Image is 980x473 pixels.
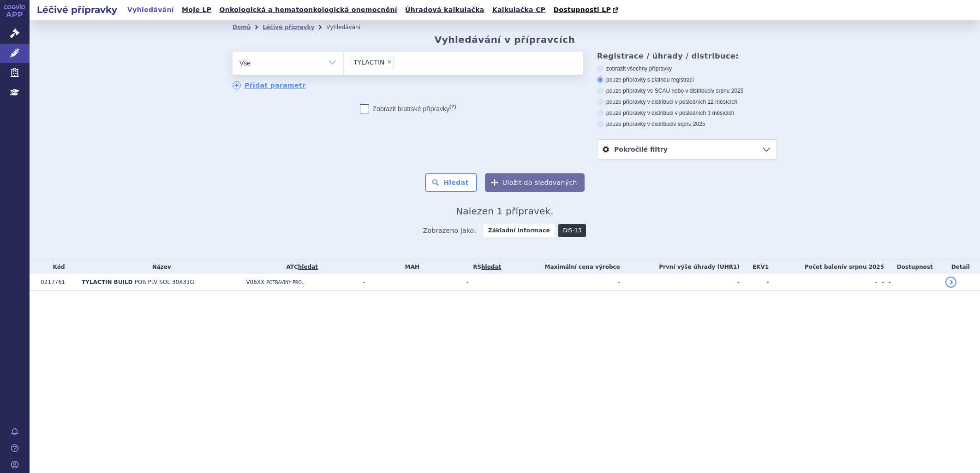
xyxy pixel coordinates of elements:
[216,4,400,16] a: Onkologická a hematoonkologická onemocnění
[508,274,620,291] td: -
[397,56,402,68] input: TYLACTIN
[462,260,508,274] th: RS
[597,120,777,128] label: pouze přípravky v distribuci
[877,274,884,291] td: -
[449,104,456,110] abbr: (?)
[179,4,214,16] a: Moje LP
[481,264,501,270] del: hledat
[843,264,884,270] span: v srpnu 2025
[241,260,358,274] th: ATC
[597,98,777,106] label: pouze přípravky v distribuci v posledních 12 měsících
[485,173,585,192] button: Uložit do sledovaných
[233,24,251,30] a: Domů
[550,4,623,17] a: Dostupnosti LP
[77,260,241,274] th: Název
[597,65,777,72] label: zobrazit všechny přípravky
[353,59,384,65] span: TYLACTIN
[941,260,980,274] th: Detail
[740,274,769,291] td: -
[423,224,477,237] span: Zobrazeno jako:
[402,4,487,16] a: Úhradová kalkulačka
[620,274,740,291] td: -
[711,88,743,94] span: v srpnu 2025
[597,76,777,83] label: pouze přípravky s platnou registrací
[125,4,177,16] a: Vyhledávání
[508,260,620,274] th: Maximální cena výrobce
[263,24,314,30] a: Léčivé přípravky
[266,280,306,285] span: POTRAVINY PRO...
[884,260,941,274] th: Dostupnost
[82,279,132,285] span: TYLACTIN BUILD
[135,279,194,285] span: POR PLV SOL 30X31G
[597,52,777,60] h3: Registrace / úhrady / distribuce:
[620,260,740,274] th: První výše úhrady (UHR1)
[558,224,586,237] a: DIS-13
[462,274,508,291] td: -
[884,274,941,291] td: -
[358,274,462,291] td: -
[36,260,77,274] th: Kód
[358,260,462,274] th: MAH
[481,264,501,270] a: vyhledávání neobsahuje žádnou platnou referenční skupinu
[298,264,318,270] a: hledat
[769,260,884,274] th: Počet balení
[484,224,555,237] strong: Základní informace
[30,3,125,16] h2: Léčivé přípravky
[945,277,956,288] a: detail
[597,109,777,117] label: pouze přípravky v distribuci v posledních 3 měsících
[387,59,392,65] span: ×
[597,87,777,95] label: pouze přípravky ve SCAU nebo v distribuci
[673,121,705,127] span: v srpnu 2025
[246,279,264,285] span: V06XX
[360,104,456,113] label: Zobrazit bratrské přípravky
[598,140,777,159] a: Pokročilé filtry
[553,6,611,13] span: Dostupnosti LP
[490,4,549,16] a: Kalkulačka CP
[326,20,372,34] li: Vyhledávání
[425,173,477,192] button: Hledat
[769,274,877,291] td: -
[435,34,575,45] h2: Vyhledávání v přípravcích
[456,206,554,217] span: Nalezen 1 přípravek.
[740,260,769,274] th: EKV1
[233,81,306,89] a: Přidat parametr
[36,274,77,291] td: 0217761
